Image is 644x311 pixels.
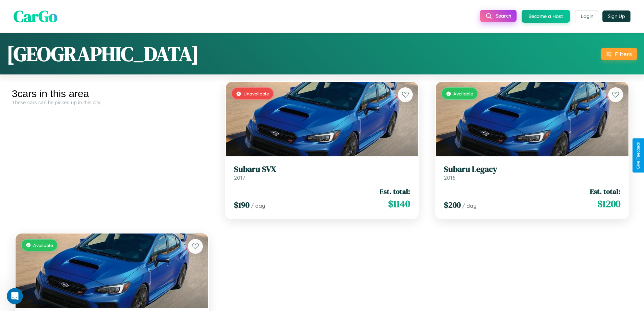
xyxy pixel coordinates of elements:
[7,40,199,68] h1: [GEOGRAPHIC_DATA]
[590,186,620,196] span: Est. total:
[7,288,23,304] iframe: Intercom live chat
[444,199,461,210] span: $ 200
[522,10,570,23] button: Become a Host
[615,50,632,58] div: Filters
[575,10,599,22] button: Login
[33,242,53,248] span: Available
[234,174,245,181] span: 2017
[380,186,410,196] span: Est. total:
[601,48,637,60] button: Filters
[444,164,620,181] a: Subaru Legacy2016
[234,164,410,174] h3: Subaru SVX
[444,164,620,174] h3: Subaru Legacy
[602,10,630,22] button: Sign Up
[496,13,511,19] span: Search
[12,99,212,105] div: These cars can be picked up in this city.
[597,197,620,210] span: $ 1200
[251,202,265,209] span: / day
[234,164,410,181] a: Subaru SVX2017
[462,202,476,209] span: / day
[388,197,410,210] span: $ 1140
[636,142,641,169] div: Give Feedback
[444,174,455,181] span: 2016
[14,5,57,27] span: CarGo
[243,91,269,96] span: Unavailable
[234,199,249,210] span: $ 190
[480,10,517,22] button: Search
[12,88,212,99] div: 3 cars in this area
[453,91,473,96] span: Available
